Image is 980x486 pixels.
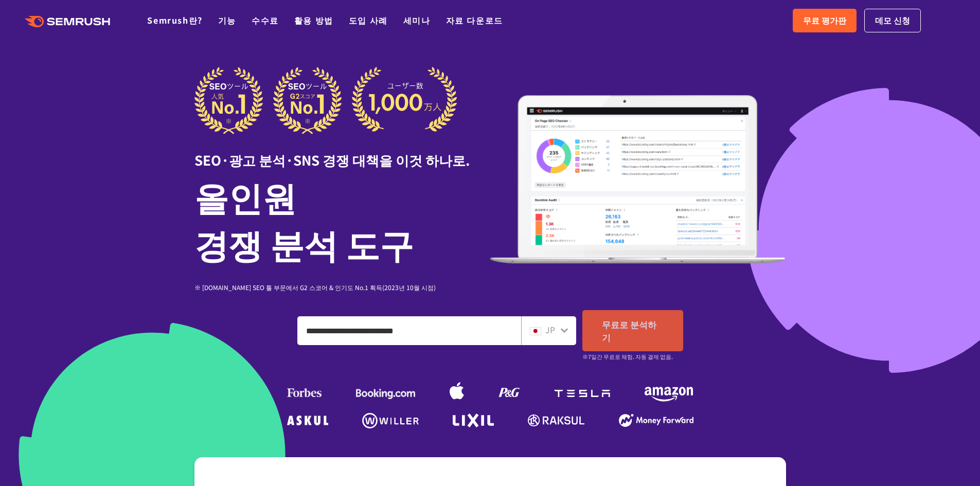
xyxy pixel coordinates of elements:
a: 수수료 [252,14,279,26]
a: 기능 [218,14,236,26]
font: 데모 신청 [875,14,910,26]
font: ※7일간 무료로 체험. 자동 결제 없음. [582,352,673,361]
a: 자료 다운로드 [446,14,503,26]
a: 활용 방법 [294,14,333,26]
font: ※ [DOMAIN_NAME] SEO 툴 부문에서 G2 스코어 & 인기도 No.1 획득(2023년 10월 시점) [194,283,436,292]
a: 무료로 분석하기 [582,310,683,351]
a: 도입 사례 [349,14,388,26]
font: 무료 평가판 [803,14,846,26]
a: 세미나 [403,14,431,26]
a: 무료 평가판 [793,9,857,32]
a: 데모 신청 [864,9,921,32]
font: JP [545,323,555,336]
font: 올인원 [194,171,296,221]
input: 도메인, 키워드 또는 URL을 입력하세요. [298,317,521,345]
a: Semrush란? [147,14,202,26]
font: 경쟁 분석 도구 [194,219,414,268]
font: SEO·광고 분석·SNS 경쟁 대책을 이것 하나로. [194,150,470,169]
font: 무료로 분석하기 [602,318,656,344]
